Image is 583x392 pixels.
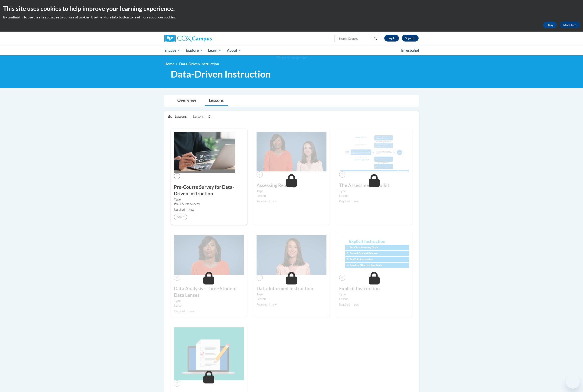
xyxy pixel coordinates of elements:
span: Lessons [193,114,204,119]
img: Cox Campus [164,35,212,42]
span: Explore [186,48,203,53]
span: new [272,200,277,203]
a: Engage [162,46,183,55]
span: 6 [339,275,345,281]
div: Main menu [158,46,425,55]
span: | [186,310,187,313]
span: Required [174,310,185,313]
img: Course Image [339,132,409,171]
a: Learn [205,46,224,55]
a: Log In [384,35,399,42]
span: 3 [339,171,345,178]
h3: Assessing Reading [257,182,326,189]
div: Lesson [257,193,326,198]
a: About [224,46,244,55]
label: Type [174,197,244,202]
img: Course Image [339,235,409,275]
a: Explore [183,46,205,55]
img: Course Image [174,132,235,173]
span: new [189,310,194,313]
span: Learn [208,48,221,53]
a: Home [164,62,174,66]
span: new [354,303,359,306]
span: | [269,303,270,306]
p: Lessons [175,114,187,119]
label: Type [339,292,409,297]
a: Register [402,35,419,42]
div: Lesson [339,297,409,301]
span: new [189,208,194,211]
h3: Pre-Course Survey for Data-Driven Instruction [174,184,244,197]
button: Search [372,36,379,41]
a: Overview [173,95,200,106]
span: Required [174,208,185,211]
label: Type [257,189,326,193]
span: | [269,200,270,203]
span: 4 [174,275,180,281]
a: Lessons [205,95,228,106]
img: Course Image [257,235,326,275]
span: Required [339,200,350,203]
img: Course Image [174,327,244,381]
button: Okay [543,22,557,28]
span: new [272,303,277,306]
div: Lesson [174,303,244,308]
span: | [352,200,353,203]
label: Type [339,189,409,193]
span: En español [401,48,419,53]
span: | [352,303,353,306]
h3: The Assessment Toolkit [339,182,409,189]
div: Lesson [339,193,409,198]
span: Required [257,200,267,203]
h3: Data Analysis - Three Student Data Lenses [174,285,244,299]
span: Required [339,303,350,306]
a: More Info [560,22,580,28]
span: 7 [174,380,180,386]
img: Course Image [174,235,244,275]
div: Pre-Course Survey [174,202,244,206]
a: Cox Campus [164,35,245,42]
label: Type [174,299,244,303]
span: Data-Driven Instruction [171,68,271,80]
span: About [227,48,241,53]
span: 2 [257,171,263,178]
span: 5 [257,275,263,281]
span: 1 [174,173,180,179]
span: new [354,200,359,203]
p: By continuing to use the site you agree to our use of cookies. Use the ‘More info’ button to read... [3,15,580,19]
iframe: Button to launch messaging window [566,375,580,389]
button: Start [174,214,187,220]
div: Lesson [257,297,326,301]
span: | [186,208,187,211]
span: Data-Driven Instruction [179,62,219,66]
input: Search Courses [338,36,372,41]
img: Section background [276,56,307,60]
h3: Data-Informed Instruction [257,285,326,292]
span: Required [257,303,267,306]
a: En español [398,46,422,55]
h3: Explicit Instruction [339,285,409,292]
h2: This site uses cookies to help improve your learning experience. [3,4,580,13]
img: Course Image [257,132,326,171]
span: Engage [164,48,180,53]
label: Type [257,292,326,297]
